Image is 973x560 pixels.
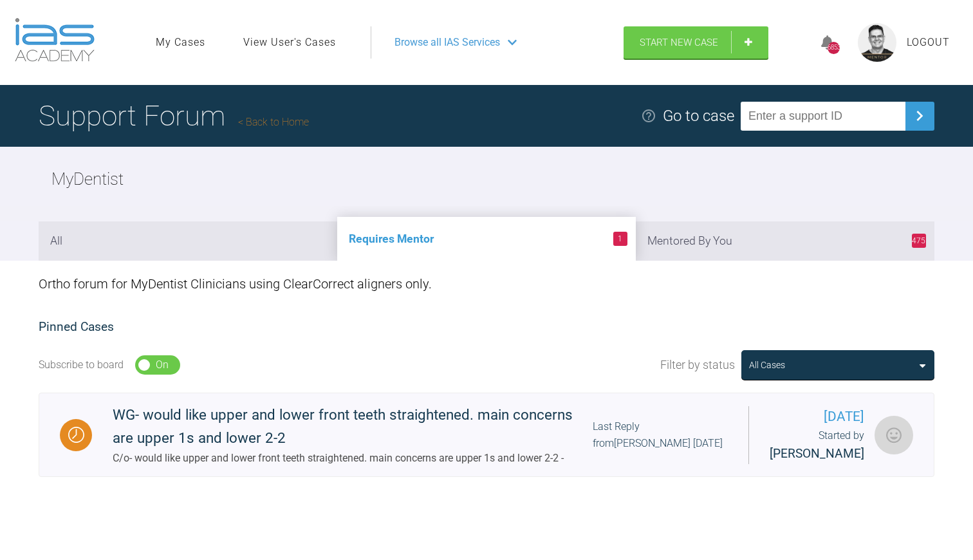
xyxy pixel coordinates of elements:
[875,416,913,454] img: Clare Davison
[858,23,896,62] img: profile.png
[770,446,864,461] span: [PERSON_NAME]
[613,232,627,246] span: 1
[770,406,864,427] span: [DATE]
[907,34,950,51] a: Logout
[51,166,124,193] h2: MyDentist
[15,18,95,62] img: logo-light.3e3ef733.png
[39,317,934,337] h2: Pinned Cases
[39,261,934,307] div: Ortho forum for MyDentist Clinicians using ClearCorrect aligners only.
[640,37,718,48] span: Start New Case
[113,450,593,467] div: C/o- would like upper and lower front teeth straightened. main concerns are upper 1s and lower 2-2 -
[68,427,84,443] img: Waiting
[770,427,864,463] div: Started by
[394,34,500,51] span: Browse all IAS Services
[909,106,930,126] img: chevronRight.28bd32b0.svg
[624,26,768,59] a: Start New Case
[337,217,636,261] li: Requires Mentor
[156,357,169,373] div: On
[636,221,934,261] li: Mentored By You
[39,357,124,373] div: Subscribe to board
[156,34,205,51] a: My Cases
[641,108,656,124] img: help.e70b9f3d.svg
[828,42,840,54] div: 6853
[660,356,735,375] span: Filter by status
[243,34,336,51] a: View User's Cases
[741,102,905,131] input: Enter a support ID
[39,221,337,261] li: All
[749,358,785,372] div: All Cases
[113,404,593,450] div: WG- would like upper and lower front teeth straightened. main concerns are upper 1s and lower 2-2
[39,393,934,477] a: WaitingWG- would like upper and lower front teeth straightened. main concerns are upper 1s and lo...
[912,234,926,248] span: 475
[593,418,728,451] div: Last Reply from [PERSON_NAME] [DATE]
[238,116,309,128] a: Back to Home
[663,104,734,128] div: Go to case
[39,93,309,138] h1: Support Forum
